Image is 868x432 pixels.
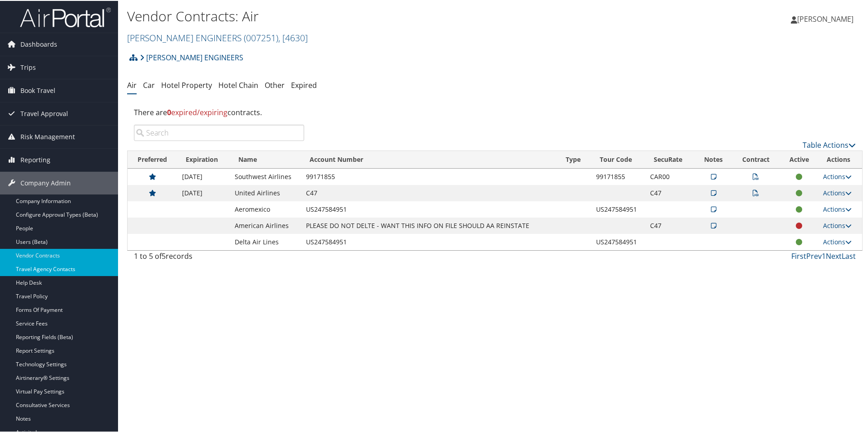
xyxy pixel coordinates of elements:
td: PLEASE DO NOT DELTE - WANT THIS INFO ON FILE SHOULD AA REINSTATE [301,217,557,233]
td: Aeromexico [230,200,301,217]
span: Trips [20,55,36,78]
a: Actions [823,171,852,180]
input: Search [134,124,304,140]
span: Reporting [20,148,50,170]
a: [PERSON_NAME] [791,5,863,32]
span: 5 [162,250,166,260]
a: Hotel Property [161,79,212,89]
td: US247584951 [301,233,557,249]
th: SecuRate: activate to sort column ascending [646,150,695,168]
a: Expired [291,79,317,89]
td: 99171855 [301,168,557,184]
a: Actions [823,237,852,245]
td: CAR00 [646,168,695,184]
th: Contract: activate to sort column ascending [732,150,779,168]
strong: 0 [167,107,171,116]
a: Air [127,79,137,89]
td: Southwest Airlines [230,168,301,184]
div: There are contracts. [127,99,863,124]
td: US247584951 [592,200,646,217]
span: Dashboards [20,32,57,55]
a: Next [826,250,842,260]
th: Tour Code: activate to sort column ascending [592,150,646,168]
td: United Airlines [230,184,301,200]
span: expired/expiring [167,107,227,116]
img: airportal-logo.png [20,6,111,27]
div: 1 to 5 of records [134,250,304,265]
a: Prev [806,250,822,260]
a: Last [842,250,856,260]
a: Actions [823,188,852,196]
td: C47 [646,184,695,200]
span: Book Travel [20,78,55,101]
a: Actions [823,204,852,213]
td: [DATE] [178,168,230,184]
th: Active: activate to sort column ascending [780,150,819,168]
a: [PERSON_NAME] ENGINEERS [127,31,308,43]
td: C47 [646,217,695,233]
th: Account Number: activate to sort column ascending [301,150,557,168]
a: Car [143,79,155,89]
th: Notes: activate to sort column ascending [695,150,733,168]
th: Name: activate to sort column ascending [230,150,301,168]
td: C47 [301,184,557,200]
span: Risk Management [20,125,75,147]
a: First [791,250,806,260]
a: 1 [822,250,826,260]
a: Table Actions [803,139,856,149]
a: [PERSON_NAME] ENGINEERS [140,48,243,66]
th: Actions [819,150,862,168]
td: US247584951 [592,233,646,249]
span: [PERSON_NAME] [797,13,853,23]
td: US247584951 [301,200,557,217]
span: Travel Approval [20,102,68,124]
td: 99171855 [592,168,646,184]
a: Actions [823,220,852,229]
th: Expiration: activate to sort column ascending [178,150,230,168]
td: American Airlines [230,217,301,233]
span: , [ 4630 ] [278,31,308,43]
span: ( 007251 ) [244,31,278,43]
h1: Vendor Contracts: Air [127,6,617,25]
a: Other [265,79,285,89]
th: Preferred: activate to sort column ascending [128,150,178,168]
td: [DATE] [178,184,230,200]
th: Type: activate to sort column ascending [557,150,592,168]
span: Company Admin [20,171,71,194]
a: Hotel Chain [218,79,258,89]
td: Delta Air Lines [230,233,301,249]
